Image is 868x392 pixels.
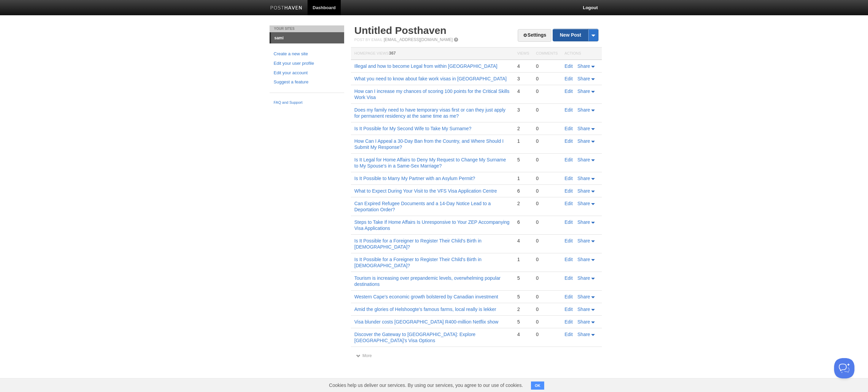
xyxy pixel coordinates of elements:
div: 3 [517,76,529,82]
a: Edit [565,176,573,181]
a: Edit [565,257,573,262]
div: 0 [536,175,558,181]
a: FAQ and Support [274,100,340,106]
th: Homepage Views [351,47,514,60]
div: 4 [517,88,529,94]
a: Is It Possible to Marry My Partner with an Asylum Permit? [354,176,475,181]
a: Edit [565,275,573,281]
div: 4 [517,331,529,337]
a: Is It Possible for a Foreigner to Register Their Child's Birth in [DEMOGRAPHIC_DATA]? [354,257,481,268]
span: Share [577,319,590,325]
a: Settings [518,29,551,42]
a: Amid the glories of Helshoogte’s famous farms, local really is lekker [354,307,496,312]
span: 367 [389,51,396,56]
span: Share [577,275,590,281]
div: 0 [536,157,558,163]
div: 0 [536,107,558,113]
div: 0 [536,63,558,69]
div: 4 [517,63,529,69]
span: Post by Email [354,38,382,42]
span: Share [577,107,590,113]
span: Share [577,332,590,337]
div: 2 [517,306,529,312]
a: Western Cape's economic growth bolstered by Canadian investment [354,294,498,299]
div: 0 [536,331,558,337]
div: 0 [536,306,558,312]
div: 0 [536,319,558,325]
a: Suggest a feature [274,79,340,86]
div: 0 [536,76,558,82]
a: Is It Possible for a Foreigner to Register Their Child's Birth in [DEMOGRAPHIC_DATA]? [354,238,481,250]
a: Edit [565,294,573,299]
div: 0 [536,275,558,281]
a: Edit [565,138,573,144]
a: Edit [565,238,573,243]
div: 0 [536,200,558,207]
a: Illegal and how to become Legal from within [GEOGRAPHIC_DATA] [354,63,497,69]
a: New Post [553,29,598,41]
a: Edit [565,157,573,162]
span: Share [577,257,590,262]
span: Share [577,76,590,81]
a: How Can I Appeal a 30-Day Ban from the Country, and Where Should I Submit My Response? [354,138,504,150]
img: Posthaven-bar [270,6,302,11]
div: 0 [536,294,558,300]
th: Actions [561,47,602,60]
div: 0 [536,256,558,262]
a: Edit [565,307,573,312]
div: 0 [536,188,558,194]
th: Views [514,47,532,60]
div: 0 [536,219,558,225]
a: Edit [565,89,573,94]
span: Share [577,219,590,225]
a: Tourism is increasing over prepandemic levels, overwhelming popular destinations [354,275,500,287]
a: Edit [565,332,573,337]
span: Share [577,138,590,144]
li: Your Sites [270,25,344,32]
a: Edit [565,319,573,325]
a: Is It Legal for Home Affairs to Deny My Request to Change My Surname to My Spouse's in a Same-Sex... [354,157,506,169]
span: Share [577,188,590,194]
a: Steps to Take If Home Affairs Is Unresponsive to Your ZEP Accompanying Visa Applications [354,219,510,231]
span: Share [577,126,590,131]
div: 3 [517,107,529,113]
div: 4 [517,238,529,244]
a: Discover the Gateway to [GEOGRAPHIC_DATA]: Explore [GEOGRAPHIC_DATA]'s Visa Options [354,332,475,343]
span: Share [577,307,590,312]
a: Edit [565,107,573,113]
span: Share [577,63,590,69]
iframe: Help Scout Beacon - Open [834,358,854,378]
div: 5 [517,294,529,300]
div: 0 [536,88,558,94]
a: Untitled Posthaven [354,25,447,36]
div: 0 [536,125,558,132]
a: Edit your user profile [274,60,340,67]
span: Share [577,157,590,162]
a: [EMAIL_ADDRESS][DOMAIN_NAME] [384,37,453,42]
a: Edit [565,219,573,225]
button: OK [531,381,544,390]
a: Edit [565,188,573,194]
a: Edit your account [274,70,340,77]
a: What to Expect During Your Visit to the VFS Visa Application Centre [354,188,497,194]
div: 2 [517,200,529,207]
span: Cookies help us deliver our services. By using our services, you agree to our use of cookies. [322,378,530,392]
a: Edit [565,63,573,69]
div: 6 [517,219,529,225]
a: Edit [565,201,573,206]
div: 1 [517,175,529,181]
a: sami [271,33,344,43]
a: What you need to know about fake work visas in [GEOGRAPHIC_DATA] [354,76,507,81]
div: 0 [536,238,558,244]
div: 2 [517,125,529,132]
div: 1 [517,256,529,262]
div: 5 [517,319,529,325]
span: Share [577,294,590,299]
a: Can Expired Refugee Documents and a 14-Day Notice Lead to a Deportation Order? [354,201,491,212]
a: Does my family need to have temporary visas first or can they just apply for permanent residency ... [354,107,506,119]
div: 6 [517,188,529,194]
div: 5 [517,157,529,163]
a: How can I increase my chances of scoring 100 points for the Critical Skills Work Visa [354,89,510,100]
div: 0 [536,138,558,144]
a: Create a new site [274,51,340,58]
